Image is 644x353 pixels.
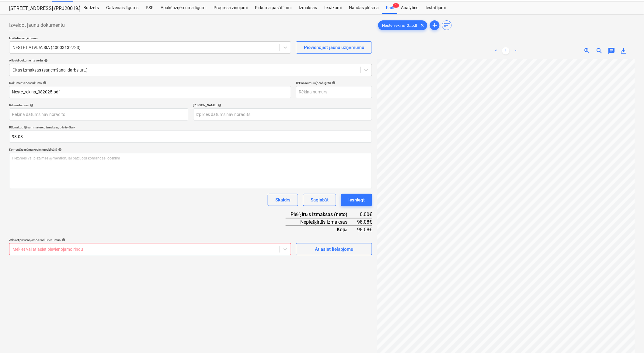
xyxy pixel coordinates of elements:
[397,2,422,14] a: Analytics
[9,238,291,242] div: Atlasiet pievienojamos rindu vienumus
[296,81,372,85] div: Rēķina numurs (neobligāti)
[193,103,372,107] div: [PERSON_NAME]
[9,103,188,107] div: Rēķina datums
[431,22,438,29] span: add
[296,41,372,54] button: Pievienojiet jaunu uzņēmumu
[286,218,357,226] div: Nepiešķirtās izmaksas
[584,47,591,54] span: zoom_in
[80,2,103,14] a: Budžets
[9,5,72,12] div: [STREET_ADDRESS] (PRJ2001931) 2601882
[9,131,372,143] input: Rēķina kopējā summa (neto izmaksas, pēc izvēles)
[9,108,188,121] input: Rēķina datums nav norādīts
[502,47,510,54] a: Page 1 is your current page
[251,2,295,14] a: Pirkuma pasūtījumi
[296,86,372,98] input: Rēķina numurs
[348,196,365,204] div: Iesniegt
[9,125,372,131] p: Rēķina kopējā summa (neto izmaksas, pēc izvēles)
[9,36,291,41] p: Izvēlieties uzņēmumu
[286,226,357,233] div: Kopā
[295,2,321,14] a: Izmaksas
[61,238,65,242] span: help
[311,196,329,204] div: Saglabāt
[142,2,157,14] a: PSF
[42,81,47,85] span: help
[357,211,372,218] div: 0.00€
[9,148,372,152] div: Komentārs grāmatvedim (neobligāti)
[303,194,336,206] button: Saglabāt
[9,86,291,98] input: Dokumenta nosaukums
[493,47,500,54] a: Previous page
[296,243,372,255] button: Atlasiet lielapjomu
[419,22,426,29] span: clear
[608,47,615,54] span: chat
[157,2,210,14] a: Apakšuzņēmuma līgumi
[217,103,222,107] span: help
[357,218,372,226] div: 98.08€
[9,22,65,29] span: Izveidot jaunu dokumentu
[275,196,291,204] div: Skaidrs
[29,103,33,107] span: help
[378,20,427,30] div: Neste_rekins_0...pdf
[304,44,364,51] div: Pievienojiet jaunu uzņēmumu
[620,47,628,54] span: save_alt
[422,2,449,14] a: Iestatījumi
[43,59,48,62] span: help
[393,3,399,8] span: 1
[341,194,372,206] button: Iesniegt
[331,81,336,85] span: help
[315,245,353,253] div: Atlasiet lielapjomu
[268,194,298,206] button: Skaidrs
[193,108,372,121] input: Izpildes datums nav norādīts
[321,2,346,14] a: Ienākumi
[443,22,451,29] span: sort
[103,2,142,14] a: Galvenais līgums
[382,2,397,14] div: Faili
[596,47,603,54] span: zoom_out
[378,23,421,28] span: Neste_rekins_0...pdf
[9,81,291,85] div: Dokumenta nosaukums
[210,2,251,14] a: Progresa ziņojumi
[9,58,372,62] div: Atlasiet dokumenta veidu
[512,47,519,54] a: Next page
[614,324,644,353] iframe: Chat Widget
[357,226,372,233] div: 98.08€
[57,148,62,152] span: help
[382,2,397,14] a: Faili1
[286,211,357,218] div: Piešķirtās izmaksas (neto)
[346,2,383,14] a: Naudas plūsma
